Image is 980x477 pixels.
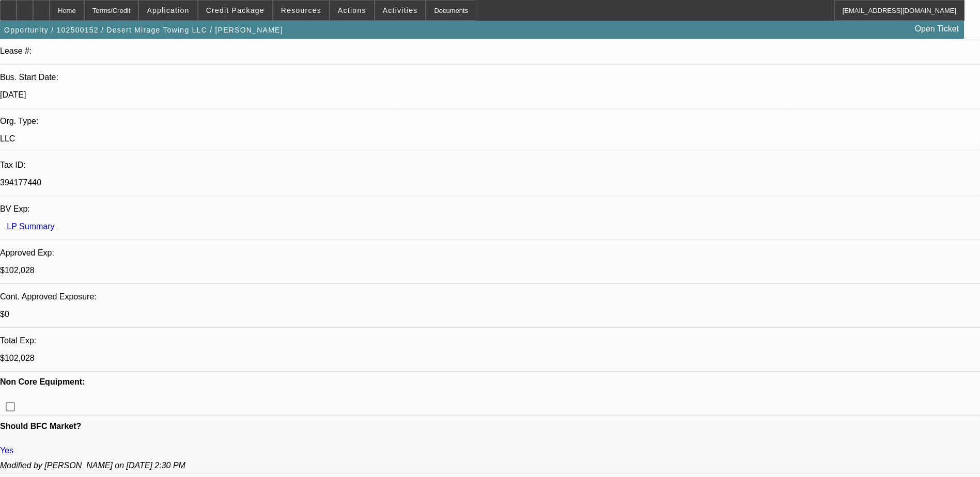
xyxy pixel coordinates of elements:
[911,20,963,38] a: Open Ticket
[206,6,265,14] span: Credit Package
[330,1,374,20] button: Actions
[383,6,418,14] span: Activities
[7,222,54,231] a: LP Summary
[338,6,366,14] span: Actions
[139,1,197,20] button: Application
[147,6,189,14] span: Application
[273,1,329,20] button: Resources
[4,26,283,34] span: Opportunity / 102500152 / Desert Mirage Towing LLC / [PERSON_NAME]
[375,1,426,20] button: Activities
[281,6,321,14] span: Resources
[198,1,272,20] button: Credit Package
